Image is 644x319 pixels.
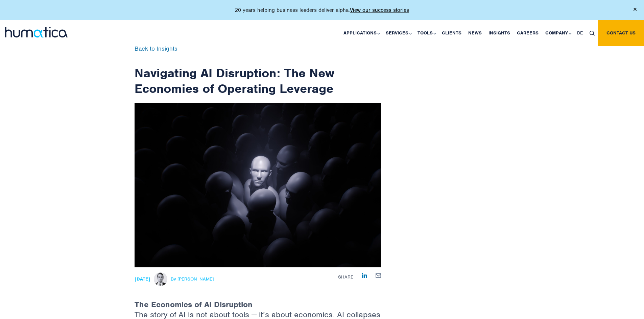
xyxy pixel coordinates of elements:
a: Back to Insights [135,45,177,52]
strong: The Economics of AI Disruption [135,299,253,310]
img: Share on LinkedIn [362,273,367,278]
img: mailby [376,273,381,277]
span: Share [338,274,353,280]
a: Careers [514,20,542,46]
a: Insights [485,20,514,46]
a: Clients [438,20,465,46]
a: Tools [414,20,438,46]
img: search_icon [590,31,595,36]
a: Services [382,20,414,46]
strong: [DATE] [135,276,150,282]
img: Paul Simpson [154,272,167,286]
a: Company [542,20,574,46]
span: DE [577,30,583,36]
a: By [PERSON_NAME] [152,275,214,282]
p: 20 years helping business leaders deliver alpha. [235,7,409,14]
span: By [PERSON_NAME] [171,276,214,282]
a: Applications [340,20,382,46]
a: DE [574,20,586,46]
h1: Navigating AI Disruption: The New Economies of Operating Leverage [135,46,381,96]
a: Share by E-Mail [376,272,381,278]
a: Contact us [598,20,644,46]
a: View our success stories [350,7,409,14]
a: News [465,20,485,46]
img: logo [5,27,68,37]
img: ndetails [135,103,381,267]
